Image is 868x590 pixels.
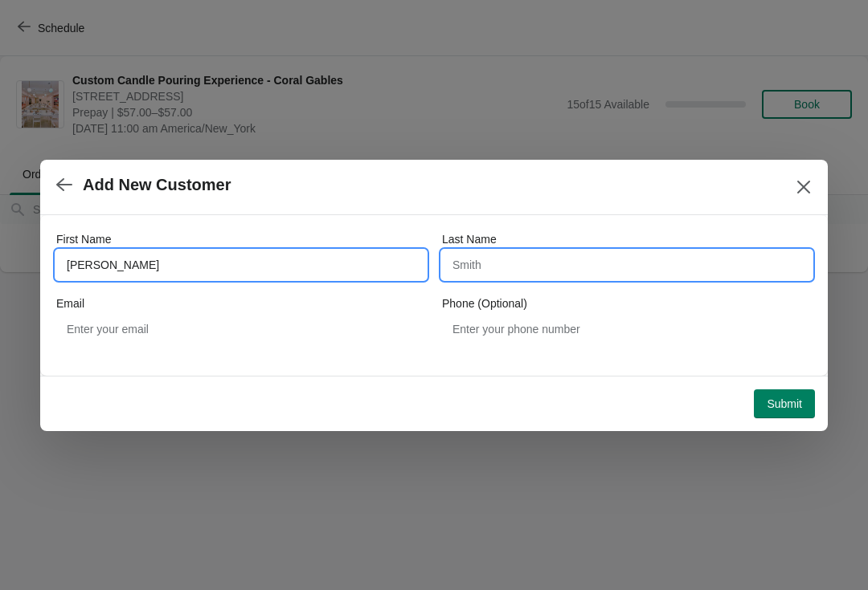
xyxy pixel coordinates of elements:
label: Email [56,295,84,311]
label: First Name [56,231,111,247]
input: Smith [442,250,812,279]
input: Enter your email [56,315,426,344]
button: Submit [754,389,815,418]
h2: Add New Customer [83,176,231,194]
span: Submit [767,397,802,410]
input: John [56,250,426,279]
button: Close [789,173,818,201]
input: Enter your phone number [442,315,812,344]
label: Last Name [442,231,497,247]
label: Phone (Optional) [442,295,527,311]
